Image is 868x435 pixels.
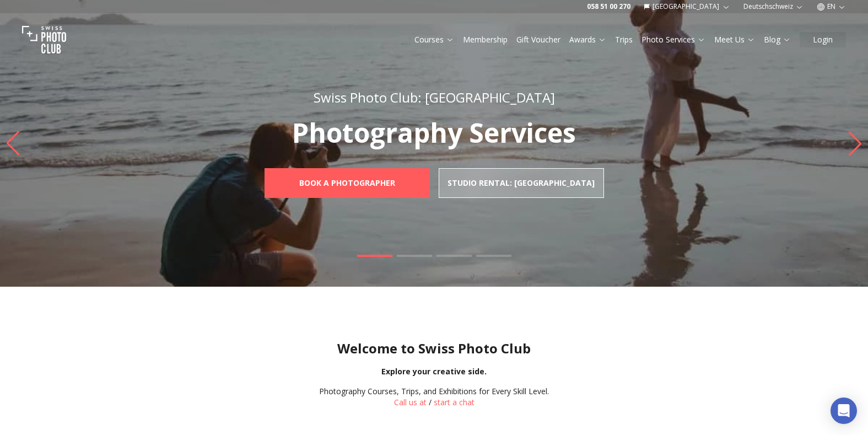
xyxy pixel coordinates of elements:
button: Awards [565,32,611,47]
button: start a chat [434,397,475,408]
a: Awards [569,34,606,45]
span: Swiss Photo Club: [GEOGRAPHIC_DATA] [314,88,555,106]
a: Call us at [394,397,427,407]
div: / [319,386,549,408]
a: Photo Services [641,34,705,45]
button: Meet Us [710,32,759,47]
a: 058 51 00 270 [587,2,630,11]
button: Photo Services [637,32,710,47]
a: Book a photographer [265,168,430,198]
a: Meet Us [714,34,755,45]
a: Blog [764,34,791,45]
p: Photography Services [240,120,628,146]
a: Gift Voucher [516,34,560,45]
a: Membership [463,34,508,45]
button: Courses [410,32,459,47]
button: Blog [759,32,795,47]
img: Swiss photo club [22,18,66,62]
div: Open Intercom Messenger [831,398,857,424]
button: Membership [459,32,512,47]
button: Gift Voucher [512,32,565,47]
button: Login [800,32,846,47]
a: Trips [615,34,633,45]
h1: Welcome to Swiss Photo Club [9,340,859,357]
div: Explore your creative side. [9,366,859,377]
b: Studio Rental: [GEOGRAPHIC_DATA] [448,178,595,189]
div: Photography Courses, Trips, and Exhibitions for Every Skill Level. [319,386,549,397]
a: Studio Rental: [GEOGRAPHIC_DATA] [439,168,604,198]
button: Trips [611,32,637,47]
a: Courses [414,34,454,45]
b: Book a photographer [299,178,395,189]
